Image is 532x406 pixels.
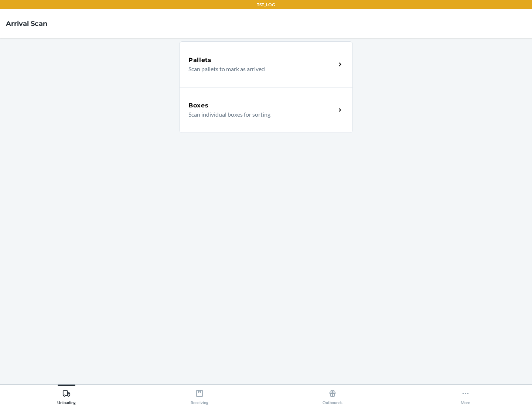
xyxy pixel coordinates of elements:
h4: Arrival Scan [6,19,47,28]
div: Unloading [57,386,76,405]
div: Receiving [191,386,208,405]
h5: Boxes [188,101,209,110]
button: Receiving [133,385,266,405]
h5: Pallets [188,56,212,65]
a: PalletsScan pallets to mark as arrived [179,41,353,87]
button: Outbounds [266,385,399,405]
p: Scan individual boxes for sorting [188,110,330,119]
a: BoxesScan individual boxes for sorting [179,87,353,133]
div: More [461,386,470,405]
p: TST_LOG [257,1,275,8]
div: Outbounds [323,386,342,405]
button: More [399,385,532,405]
p: Scan pallets to mark as arrived [188,65,330,73]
